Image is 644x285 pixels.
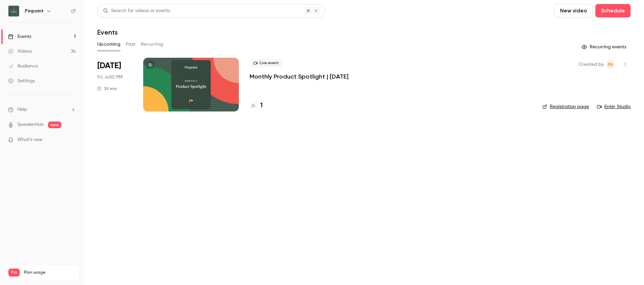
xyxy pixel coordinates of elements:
[97,74,122,81] span: Fri, 4:00 PM
[68,137,76,143] iframe: Noticeable Trigger
[8,6,19,16] img: Pinpoint
[103,7,170,14] div: Search for videos or events
[260,101,263,110] h4: 1
[17,106,27,113] span: Help
[17,121,44,128] a: SpeakerHub
[597,103,631,110] a: Enter Studio
[97,39,120,50] button: Upcoming
[8,78,35,84] div: Settings
[97,86,117,91] div: 30 min
[606,60,614,68] span: Emily Newton-Smith
[8,33,31,40] div: Events
[8,63,38,69] div: Audience
[24,270,75,275] span: Plan usage
[97,60,121,71] span: [DATE]
[579,60,604,68] span: Created by
[97,28,118,36] h1: Events
[8,106,76,113] li: help-dropdown-opener
[8,48,32,55] div: Videos
[579,42,631,52] button: Recurring events
[126,39,136,50] button: Past
[250,73,348,81] a: Monthly Product Spotlight | [DATE]
[608,60,613,68] span: EN
[141,39,163,50] button: Recurring
[17,136,43,143] span: What's new
[542,103,589,110] a: Registration page
[250,59,283,67] span: Live event
[554,4,593,17] button: New video
[8,269,20,277] span: Pro
[97,58,132,111] div: Oct 17 Fri, 4:00 PM (Europe/London)
[48,122,61,128] span: new
[250,101,263,110] a: 1
[25,8,44,14] h6: Pinpoint
[595,4,631,17] button: Schedule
